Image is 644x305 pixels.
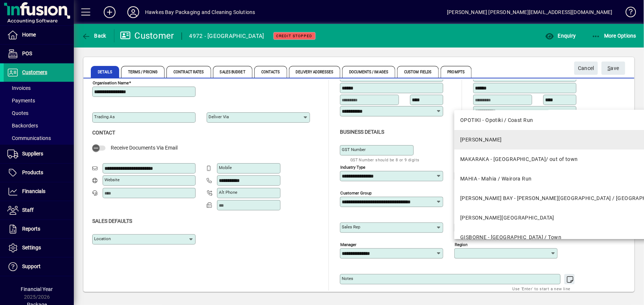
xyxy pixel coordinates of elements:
[460,214,554,222] div: [PERSON_NAME][GEOGRAPHIC_DATA]
[513,284,571,293] mat-hint: Use 'Enter' to start a new line
[94,236,111,241] mat-label: Location
[545,33,576,39] span: Enquiry
[4,239,74,257] a: Settings
[22,50,32,56] span: POS
[441,66,472,78] span: Prompts
[602,62,625,75] button: Save
[4,220,74,238] a: Reports
[21,286,53,292] span: Financial Year
[22,188,45,194] span: Financials
[213,66,252,78] span: Sales Budget
[22,245,41,250] span: Settings
[98,6,121,19] button: Add
[340,129,384,135] span: Business details
[460,136,502,144] div: [PERSON_NAME]
[460,175,532,183] div: MAHIA - Mahia / Wairora Run
[590,29,638,42] button: More Options
[94,114,115,119] mat-label: Trading as
[22,263,41,269] span: Support
[4,26,74,44] a: Home
[254,66,287,78] span: Contacts
[4,94,74,107] a: Payments
[189,30,264,42] div: 4972 - [GEOGRAPHIC_DATA]
[7,135,51,141] span: Communications
[342,224,360,229] mat-label: Sales rep
[82,33,106,39] span: Back
[92,218,132,224] span: Sales defaults
[166,66,211,78] span: Contract Rates
[578,62,594,74] span: Cancel
[91,66,119,78] span: Details
[7,98,35,104] span: Payments
[4,119,74,132] a: Backorders
[455,242,468,247] mat-label: Region
[219,165,232,170] mat-label: Mobile
[289,66,341,78] span: Delivery Addresses
[4,182,74,201] a: Financials
[608,65,611,71] span: S
[92,130,115,136] span: Contact
[342,66,395,78] span: Documents / Images
[22,226,40,232] span: Reports
[4,45,74,63] a: POS
[22,151,43,157] span: Suppliers
[340,164,365,169] mat-label: Industry type
[22,32,36,38] span: Home
[4,107,74,119] a: Quotes
[608,62,619,74] span: ave
[592,33,637,39] span: More Options
[7,110,28,116] span: Quotes
[543,29,578,42] button: Enquiry
[74,29,114,42] app-page-header-button: Back
[104,177,120,182] mat-label: Website
[460,234,561,241] div: GISBORNE - [GEOGRAPHIC_DATA] / Town
[4,82,74,94] a: Invoices
[219,190,237,195] mat-label: Alt Phone
[111,145,178,151] span: Receive Documents Via Email
[93,80,129,85] mat-label: Organisation name
[397,66,438,78] span: Custom Fields
[121,6,145,19] button: Profile
[120,30,174,42] div: Customer
[22,207,34,213] span: Staff
[145,6,255,18] div: Hawkes Bay Packaging and Cleaning Solutions
[447,6,613,18] div: [PERSON_NAME] [PERSON_NAME][EMAIL_ADDRESS][DOMAIN_NAME]
[22,169,43,175] span: Products
[340,242,357,247] mat-label: Manager
[4,145,74,163] a: Suppliers
[4,201,74,220] a: Staff
[22,69,47,75] span: Customers
[4,257,74,276] a: Support
[7,85,31,91] span: Invoices
[620,1,635,25] a: Knowledge Base
[209,114,229,119] mat-label: Deliver via
[7,123,38,129] span: Backorders
[276,34,313,38] span: Credit Stopped
[460,155,578,163] div: MAKARAKA - [GEOGRAPHIC_DATA]/ out of town
[80,29,108,42] button: Back
[4,164,74,182] a: Products
[460,116,533,124] div: OPOTIKI - Opotiki / Coast Run
[350,155,420,164] mat-hint: GST Number should be 8 or 9 digits
[342,276,353,281] mat-label: Notes
[340,190,372,195] mat-label: Customer group
[574,62,598,75] button: Cancel
[121,66,165,78] span: Terms / Pricing
[4,132,74,144] a: Communications
[342,147,366,152] mat-label: GST Number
